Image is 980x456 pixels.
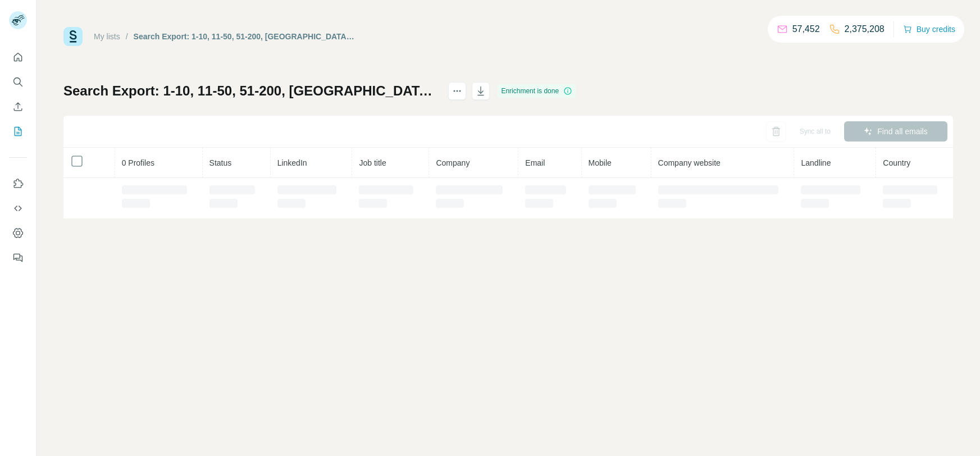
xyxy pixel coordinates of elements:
[883,158,910,167] span: Country
[525,158,545,167] span: Email
[9,97,27,117] button: Enrich CSV
[9,248,27,268] button: Feedback
[448,82,466,100] button: actions
[801,158,831,167] span: Landline
[845,22,885,36] p: 2,375,208
[63,27,83,46] img: Surfe Logo
[9,198,27,218] button: Use Surfe API
[9,223,27,243] button: Dashboard
[9,121,27,142] button: My lists
[903,21,955,37] button: Buy credits
[359,158,386,167] span: Job title
[9,72,27,92] button: Search
[277,158,307,167] span: LinkedIn
[126,31,128,42] li: /
[436,158,470,167] span: Company
[792,22,820,36] p: 57,452
[498,84,576,98] div: Enrichment is done
[209,158,232,167] span: Status
[658,158,721,167] span: Company website
[122,158,154,167] span: 0 Profiles
[134,31,357,42] div: Search Export: 1-10, 11-50, 51-200, [GEOGRAPHIC_DATA], Directeur de la technologie, CTO, Less tha...
[9,174,27,194] button: Use Surfe on LinkedIn
[63,82,438,100] h1: Search Export: 1-10, 11-50, 51-200, [GEOGRAPHIC_DATA], Directeur de la technologie, CTO, Less tha...
[589,158,612,167] span: Mobile
[9,47,27,67] button: Quick start
[94,32,120,41] a: My lists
